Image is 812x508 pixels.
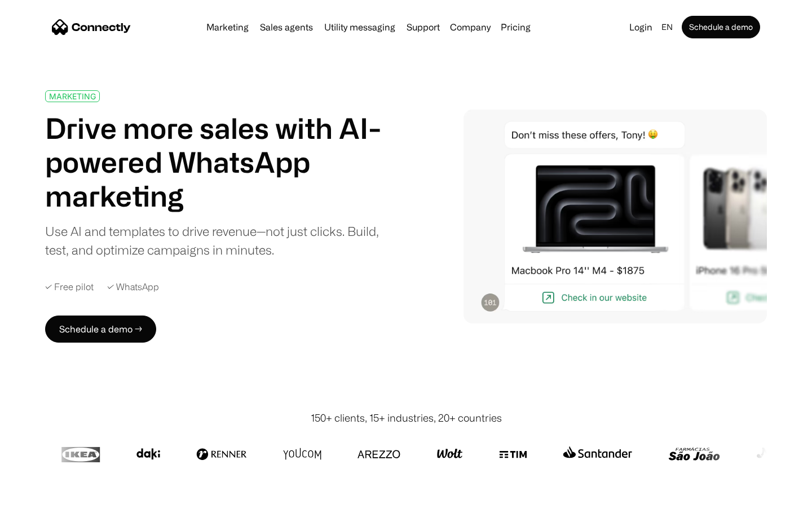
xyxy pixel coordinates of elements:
[45,282,94,292] div: ✓ Free pilot
[625,19,657,35] a: Login
[255,23,317,32] a: Sales agents
[447,19,494,35] div: Company
[402,23,444,32] a: Support
[311,410,502,426] div: 150+ clients, 15+ industries, 20+ countries
[682,16,760,38] a: Schedule a demo
[657,19,679,35] div: en
[450,19,491,35] div: Company
[661,19,673,35] div: en
[45,222,394,259] div: Use AI and templates to drive revenue—not just clicks. Build, test, and optimize campaigns in min...
[11,487,68,504] aside: Language selected: English
[45,111,394,213] h1: Drive more sales with AI-powered WhatsApp marketing
[107,282,159,292] div: ✓ WhatsApp
[202,23,253,32] a: Marketing
[52,19,131,36] a: home
[49,92,96,100] div: MARKETING
[496,23,535,32] a: Pricing
[320,23,400,32] a: Utility messaging
[23,488,68,504] ul: Language list
[45,316,156,343] a: Schedule a demo →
